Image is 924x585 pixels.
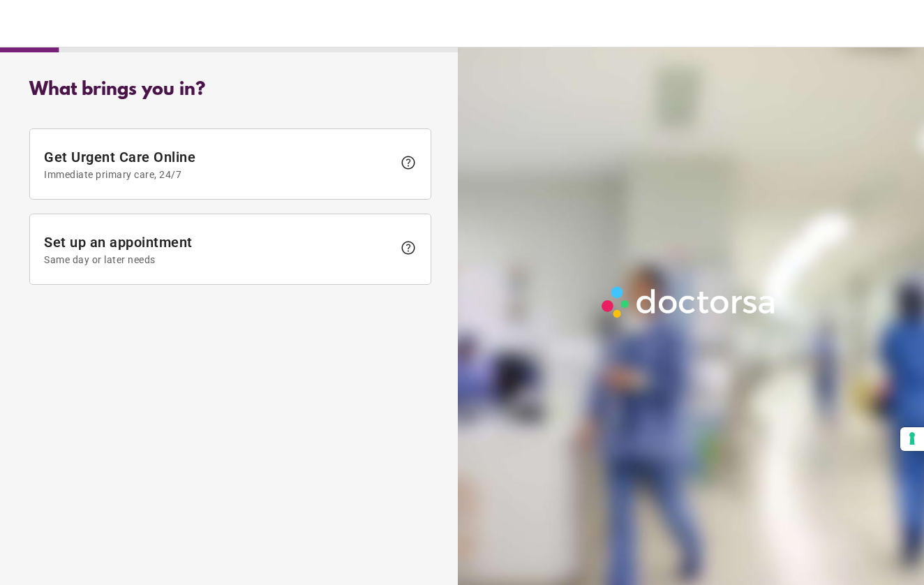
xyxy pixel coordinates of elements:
[400,154,417,171] span: help
[400,239,417,256] span: help
[44,234,393,265] span: Set up an appointment
[900,427,924,451] button: Your consent preferences for tracking technologies
[44,254,393,265] span: Same day or later needs
[597,281,782,323] img: Logo-Doctorsa-trans-White-partial-flat.png
[44,169,393,180] span: Immediate primary care, 24/7
[44,149,393,180] span: Get Urgent Care Online
[29,80,431,101] div: What brings you in?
